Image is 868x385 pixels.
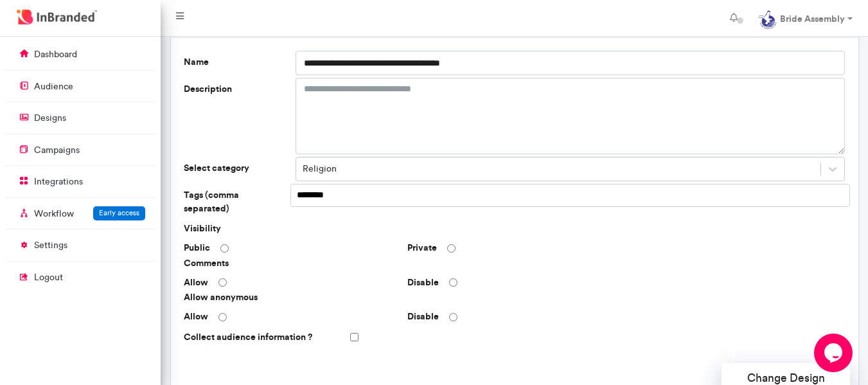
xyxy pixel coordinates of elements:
[13,6,100,28] img: InBranded Logo
[303,163,337,175] div: Religion
[34,48,77,61] p: dashboard
[34,239,67,252] p: settings
[179,78,290,154] label: Description
[179,222,402,235] span: Visibility
[407,276,439,289] label: Disable
[34,80,73,93] p: audience
[407,242,437,255] label: Private
[179,51,290,75] label: Name
[780,13,845,24] strong: Bride Assembly
[34,208,74,220] p: Workflow
[758,10,777,30] img: profile dp
[184,310,208,323] label: Allow
[179,257,402,270] span: Comments
[179,157,290,181] label: Select category
[814,334,855,372] iframe: chat widget
[407,310,439,323] label: Disable
[179,184,290,220] label: Tags (comma separated)
[184,276,208,289] label: Allow
[179,326,317,348] label: Collect audience information ?
[34,271,63,284] p: logout
[184,242,210,255] label: Public
[34,112,66,125] p: designs
[34,175,83,188] p: integrations
[99,208,139,217] span: Early access
[179,291,402,304] span: Allow anonymous
[34,144,80,157] p: campaigns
